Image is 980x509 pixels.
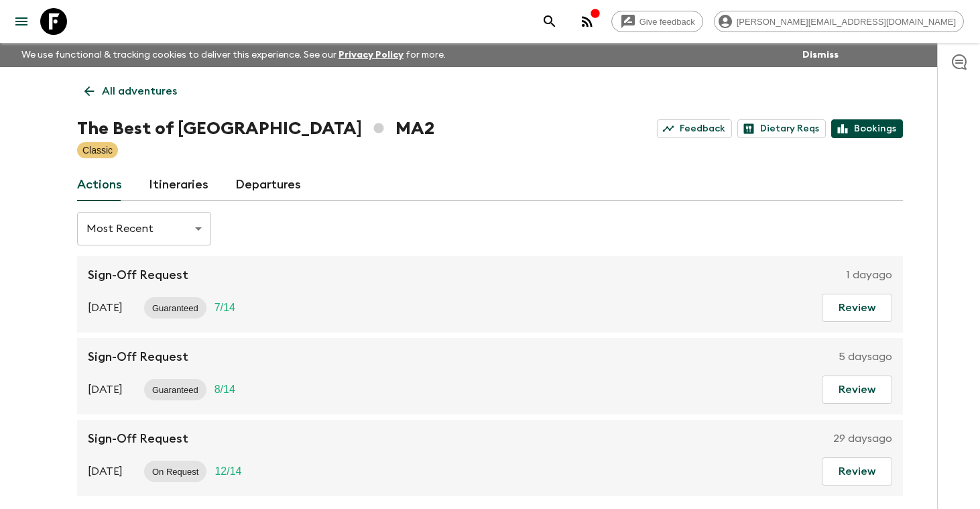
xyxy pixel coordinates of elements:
[206,379,243,400] div: Trip Fill
[88,431,188,447] p: Sign-Off Request
[8,8,35,35] button: menu
[16,43,451,67] p: We use functional & tracking cookies to deliver this experience. See our for more.
[847,267,892,283] p: 1 day ago
[831,119,903,138] a: Bookings
[536,8,563,35] button: search adventures
[88,267,188,283] p: Sign-Off Request
[729,17,963,27] span: [PERSON_NAME][EMAIL_ADDRESS][DOMAIN_NAME]
[88,382,123,398] p: [DATE]
[206,461,249,482] div: Trip Fill
[799,46,842,64] button: Dismiss
[144,385,206,395] span: Guaranteed
[833,431,892,447] p: 29 days ago
[82,144,113,157] p: Classic
[77,169,122,201] a: Actions
[822,294,892,322] button: Review
[144,467,206,477] span: On Request
[215,300,235,316] p: 7 / 14
[822,376,892,404] button: Review
[822,457,892,486] button: Review
[632,17,702,27] span: Give feedback
[235,169,301,201] a: Departures
[149,169,208,201] a: Itineraries
[206,297,243,319] div: Trip Fill
[77,115,434,142] h1: The Best of [GEOGRAPHIC_DATA] MA2
[77,210,211,247] div: Most Recent
[144,303,206,313] span: Guaranteed
[88,349,188,365] p: Sign-Off Request
[215,463,241,479] p: 12 / 14
[102,83,177,99] p: All adventures
[88,300,123,316] p: [DATE]
[611,11,703,32] a: Give feedback
[88,463,123,479] p: [DATE]
[657,119,732,138] a: Feedback
[714,11,964,32] div: [PERSON_NAME][EMAIL_ADDRESS][DOMAIN_NAME]
[215,382,235,398] p: 8 / 14
[339,50,404,60] a: Privacy Policy
[737,119,826,138] a: Dietary Reqs
[839,349,892,365] p: 5 days ago
[77,78,184,105] a: All adventures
